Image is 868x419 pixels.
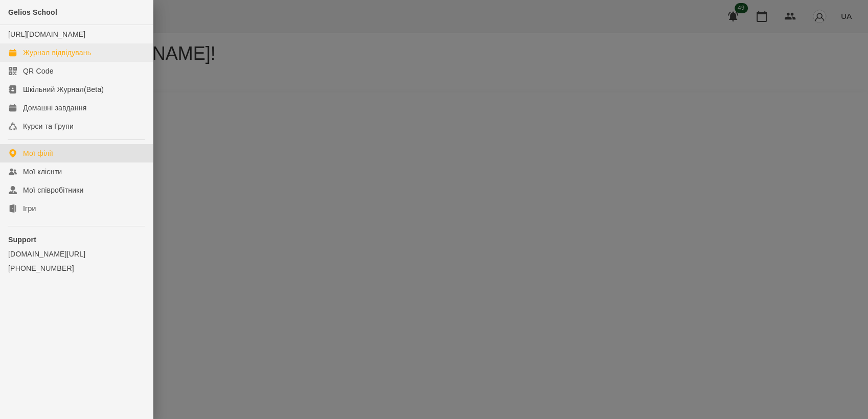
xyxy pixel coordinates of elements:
[23,48,91,58] div: Журнал відвідувань
[23,203,36,214] div: Ігри
[23,148,53,158] div: Мої філії
[8,235,145,245] p: Support
[23,121,74,131] div: Курси та Групи
[8,30,85,38] a: [URL][DOMAIN_NAME]
[23,66,54,76] div: QR Code
[23,84,104,95] div: Шкільний Журнал(Beta)
[8,263,145,273] a: [PHONE_NUMBER]
[8,249,145,259] a: [DOMAIN_NAME][URL]
[23,167,62,177] div: Мої клієнти
[23,103,86,113] div: Домашні завдання
[8,8,57,16] span: Gelios School
[23,185,84,195] div: Мої співробітники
